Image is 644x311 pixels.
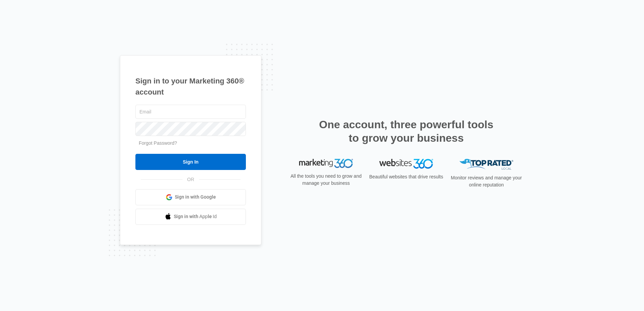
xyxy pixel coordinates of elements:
[135,154,246,170] input: Sign In
[135,75,246,98] h1: Sign in to your Marketing 360® account
[299,159,353,168] img: Marketing 360
[317,118,495,145] h2: One account, three powerful tools to grow your business
[135,189,246,205] a: Sign in with Google
[288,173,364,187] p: All the tools you need to grow and manage your business
[175,194,216,201] span: Sign in with Google
[459,159,513,170] img: Top Rated Local
[139,140,177,146] a: Forgot Password?
[135,105,246,119] input: Email
[174,213,217,220] span: Sign in with Apple Id
[135,209,246,225] a: Sign in with Apple Id
[449,174,524,188] p: Monitor reviews and manage your online reputation
[379,159,433,169] img: Websites 360
[183,176,199,183] span: OR
[368,173,444,180] p: Beautiful websites that drive results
